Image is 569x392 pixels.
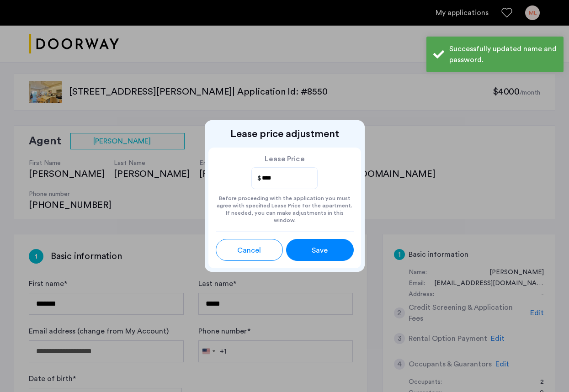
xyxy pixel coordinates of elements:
[312,245,328,256] span: Save
[208,127,361,140] h2: Lease price adjustment
[251,155,318,164] label: Lease Price
[216,189,354,224] div: Before proceeding with the application you must agree with specified Lease Price for the apartmen...
[216,239,283,261] button: button
[286,239,354,261] button: button
[449,43,557,65] div: Successfully updated name and password.
[237,245,261,256] span: Cancel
